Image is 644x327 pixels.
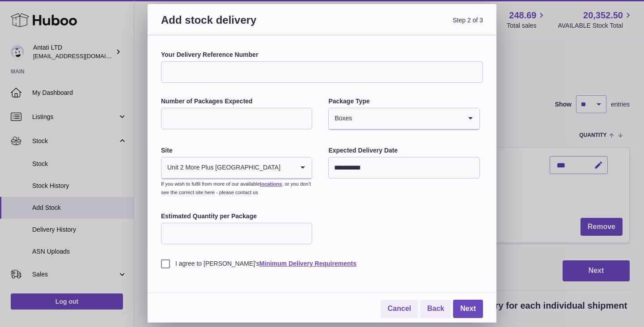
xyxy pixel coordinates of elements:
[161,212,312,221] label: Estimated Quantity per Package
[161,13,322,38] h3: Add stock delivery
[322,13,483,38] span: Step 2 of 3
[161,157,312,179] div: Search for option
[453,300,483,318] a: Next
[352,108,461,129] input: Search for option
[420,300,451,318] a: Back
[259,260,356,267] a: Minimum Delivery Requirements
[328,97,479,106] label: Package Type
[161,97,312,106] label: Number of Packages Expected
[161,181,311,195] small: If you wish to fulfil from more of our available , or you don’t see the correct site here - pleas...
[381,300,418,318] a: Cancel
[328,146,479,155] label: Expected Delivery Date
[161,157,281,178] span: Unit 2 More Plus [GEOGRAPHIC_DATA]
[161,259,483,268] label: I agree to [PERSON_NAME]'s
[161,51,483,59] label: Your Delivery Reference Number
[329,108,479,130] div: Search for option
[161,146,312,155] label: Site
[260,181,282,187] a: locations
[281,157,294,178] input: Search for option
[329,108,352,129] span: Boxes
